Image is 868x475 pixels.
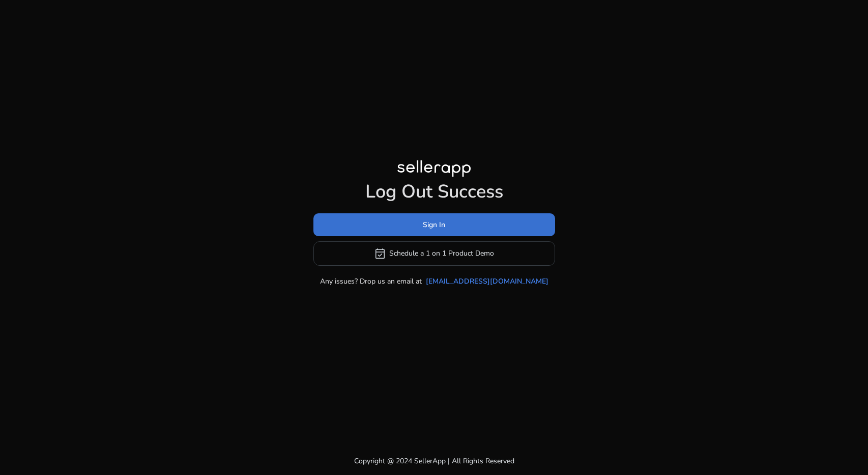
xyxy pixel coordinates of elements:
[423,219,445,230] span: Sign In
[313,213,555,236] button: Sign In
[320,276,422,287] p: Any issues? Drop us an email at
[313,181,555,203] h1: Log Out Success
[426,276,548,287] a: [EMAIL_ADDRESS][DOMAIN_NAME]
[313,241,555,266] button: event_availableSchedule a 1 on 1 Product Demo
[374,247,386,260] span: event_available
